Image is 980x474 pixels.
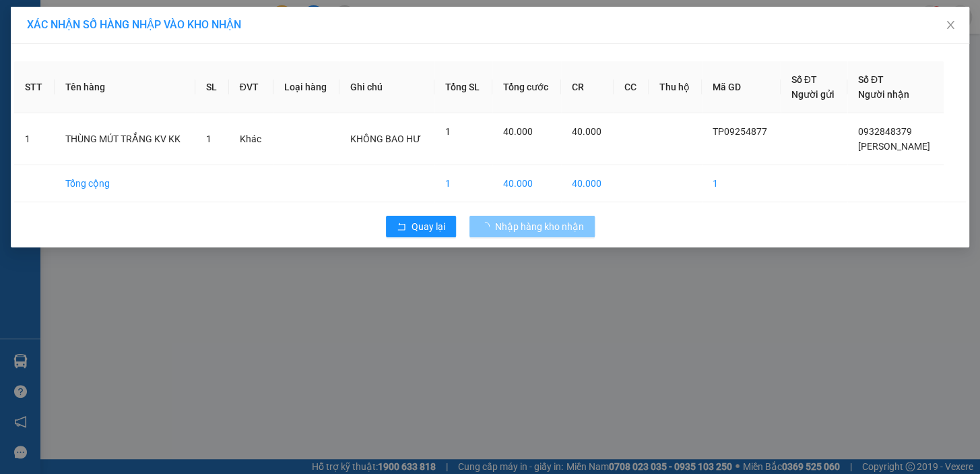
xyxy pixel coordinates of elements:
[495,219,584,234] span: Nhập hàng kho nhận
[35,88,86,100] span: K BAO HƯ
[55,113,195,165] td: THÙNG MÚT TRẮNG KV KK
[72,73,108,86] span: KHANG
[858,141,930,152] span: [PERSON_NAME]
[572,126,601,137] span: 40.000
[14,113,55,165] td: 1
[702,61,781,113] th: Mã GD
[649,61,702,113] th: Thu hộ
[561,165,614,202] td: 40.000
[469,216,595,237] button: Nhập hàng kho nhận
[702,165,781,202] td: 1
[350,134,421,144] span: KHÔNG BAO HƯ
[445,126,451,137] span: 1
[27,18,241,31] span: XÁC NHẬN SỐ HÀNG NHẬP VÀO KHO NHẬN
[412,219,445,234] span: Quay lại
[206,134,211,144] span: 1
[339,61,434,113] th: Ghi chú
[5,26,197,39] p: GỬI:
[229,61,273,113] th: ĐVT
[229,113,273,165] td: Khác
[5,88,86,100] span: GIAO:
[434,165,492,202] td: 1
[397,222,406,233] span: rollback
[858,126,912,137] span: 0932848379
[492,61,561,113] th: Tổng cước
[713,126,767,137] span: TP09254877
[14,61,55,113] th: STT
[945,20,956,30] span: close
[5,45,135,71] span: VP [PERSON_NAME] ([GEOGRAPHIC_DATA])
[791,89,835,100] span: Người gửi
[480,222,495,231] span: loading
[273,61,339,113] th: Loại hàng
[28,26,169,39] span: VP [GEOGRAPHIC_DATA] -
[858,74,884,85] span: Số ĐT
[195,61,229,113] th: SL
[434,61,492,113] th: Tổng SL
[561,61,614,113] th: CR
[5,45,197,71] p: NHẬN:
[386,216,456,237] button: rollbackQuay lại
[932,7,969,45] button: Close
[45,7,156,20] strong: BIÊN NHẬN GỬI HÀNG
[492,165,561,202] td: 40.000
[614,61,649,113] th: CC
[791,74,817,85] span: Số ĐT
[503,126,533,137] span: 40.000
[5,73,108,86] span: 0373963147 -
[55,165,195,202] td: Tổng cộng
[154,26,169,39] span: MẸ
[858,89,909,100] span: Người nhận
[55,61,195,113] th: Tên hàng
